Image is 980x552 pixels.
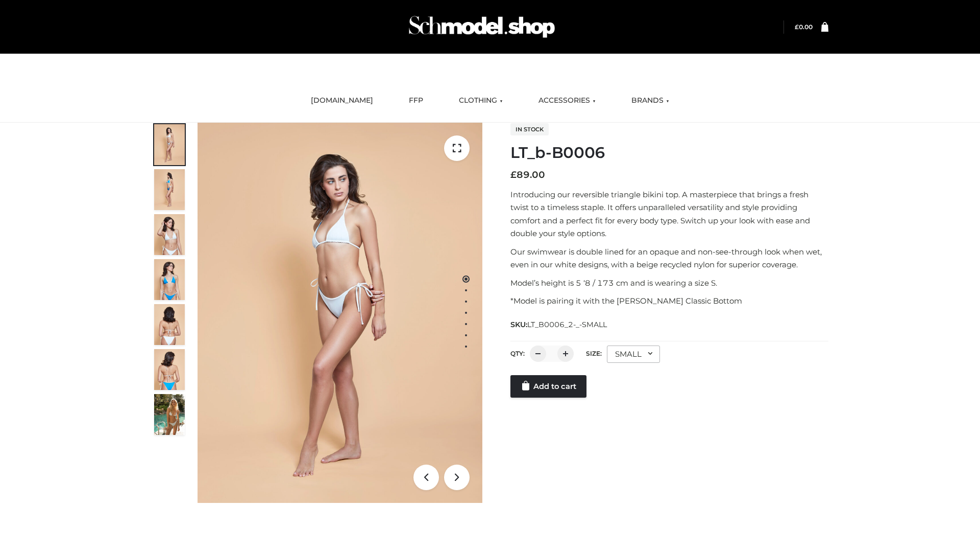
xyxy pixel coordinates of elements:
img: Schmodel Admin 964 [405,7,558,47]
a: ACCESSORIES [531,89,603,112]
p: *Model is pairing it with the [PERSON_NAME] Classic Bottom [510,294,828,308]
img: ArielClassicBikiniTop_CloudNine_AzureSky_OW114ECO_3-scaled.jpg [154,214,185,255]
span: SKU: [510,318,608,331]
label: QTY: [510,350,525,357]
p: Our swimwear is double lined for an opaque and non-see-through look when wet, even in our white d... [510,245,828,271]
span: £ [510,169,517,180]
a: Add to cart [510,375,586,398]
img: ArielClassicBikiniTop_CloudNine_AzureSky_OW114ECO_1-scaled.jpg [154,124,185,165]
span: LT_B0006_2-_-SMALL [527,320,607,329]
p: Model’s height is 5 ‘8 / 173 cm and is wearing a size S. [510,277,828,290]
bdi: 89.00 [510,169,545,180]
img: ArielClassicBikiniTop_CloudNine_AzureSky_OW114ECO_2-scaled.jpg [154,169,185,210]
p: Introducing our reversible triangle bikini top. A masterpiece that brings a fresh twist to a time... [510,188,828,240]
a: CLOTHING [451,89,510,112]
img: ArielClassicBikiniTop_CloudNine_AzureSky_OW114ECO_7-scaled.jpg [154,304,185,345]
a: BRANDS [624,89,677,112]
a: [DOMAIN_NAME] [303,89,381,112]
img: ArielClassicBikiniTop_CloudNine_AzureSky_OW114ECO_8-scaled.jpg [154,349,185,390]
img: ArielClassicBikiniTop_CloudNine_AzureSky_OW114ECO_4-scaled.jpg [154,259,185,300]
a: FFP [401,89,431,112]
span: £ [795,23,799,31]
h1: LT_b-B0006 [510,144,828,162]
img: ArielClassicBikiniTop_CloudNine_AzureSky_OW114ECO_1 [198,123,482,503]
bdi: 0.00 [795,23,813,31]
div: SMALL [607,346,660,363]
img: Arieltop_CloudNine_AzureSky2.jpg [154,394,185,435]
label: Size: [586,350,602,357]
span: In stock [510,123,549,135]
a: £0.00 [795,23,813,31]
